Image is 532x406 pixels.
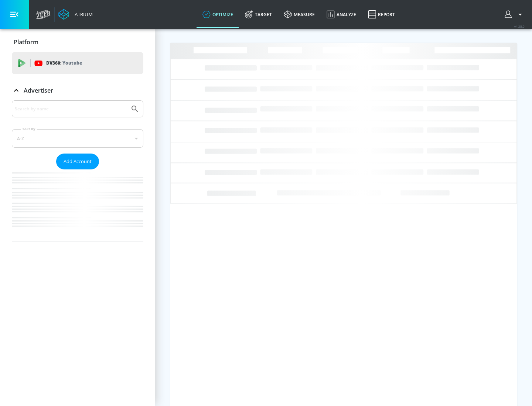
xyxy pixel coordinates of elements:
label: Sort By [21,127,37,131]
a: Atrium [58,9,93,20]
a: Target [239,1,278,28]
div: DV360: Youtube [12,52,143,74]
span: v 4.28.0 [514,24,525,28]
div: Advertiser [12,80,143,101]
p: Advertiser [24,86,53,94]
a: measure [278,1,321,28]
span: Add Account [64,157,92,166]
div: Advertiser [12,100,143,241]
div: Atrium [72,11,93,18]
a: Analyze [321,1,362,28]
p: Platform [14,38,38,46]
p: Youtube [62,59,82,67]
div: Platform [12,32,143,52]
a: Report [362,1,401,28]
button: Add Account [56,154,99,169]
p: DV360: [46,59,82,67]
nav: list of Advertiser [12,169,143,241]
a: optimize [197,1,239,28]
div: A-Z [12,129,143,148]
input: Search by name [15,104,127,114]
